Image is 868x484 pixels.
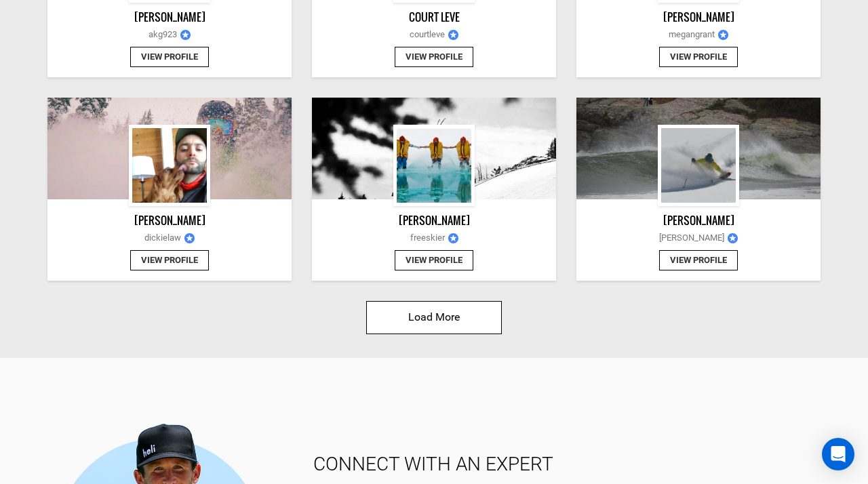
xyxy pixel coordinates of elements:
img: profile_pic_a911d7c929e366081327e4200e472db1.png [132,128,207,203]
img: cosumer_profile_088aa799d7878a5f2de0b25499d21198.jpg [576,98,821,199]
img: images [448,233,458,243]
img: images [728,233,738,243]
span: freeskier [315,232,553,245]
img: images [184,233,195,243]
button: View Profile [130,47,209,68]
img: cover_pic_ff764ca213c7ffb17a2940a18cb197f3.png [47,98,292,199]
a: [PERSON_NAME]dickielawimages [47,213,292,249]
button: View Profile [395,250,473,271]
button: Load More [366,301,502,334]
a: Court Levecourtleveimages [312,9,556,46]
button: View Profile [130,250,209,271]
span: CONNECT WITH AN EXPERT [303,448,848,481]
span: courtleve [315,28,553,41]
a: [PERSON_NAME][PERSON_NAME]images [576,213,821,249]
a: [PERSON_NAME]freeskierimages [312,213,556,249]
img: images [180,30,191,40]
button: View Profile [395,47,473,68]
img: images [718,30,728,40]
img: images [448,30,458,40]
a: [PERSON_NAME]akg923images [47,9,292,46]
button: View Profile [659,47,738,68]
img: cosumer_profile_b200cdd538dd2b0c547013f357e8c411.jpg [397,128,471,203]
span: [PERSON_NAME] [580,232,817,245]
span: akg923 [51,28,288,41]
a: [PERSON_NAME]megangrantimages [576,9,821,46]
div: Open Intercom Messenger [822,438,854,470]
img: cosumer_profile_4d2251ee5b5a097c87cabbd0116db529.jpg [312,98,556,199]
button: View Profile [659,250,738,271]
span: megangrant [580,28,817,41]
span: dickielaw [51,232,288,245]
img: cosumer_profile_e95d6dd09a3e7296184839570744d34b.jpg [661,128,736,203]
